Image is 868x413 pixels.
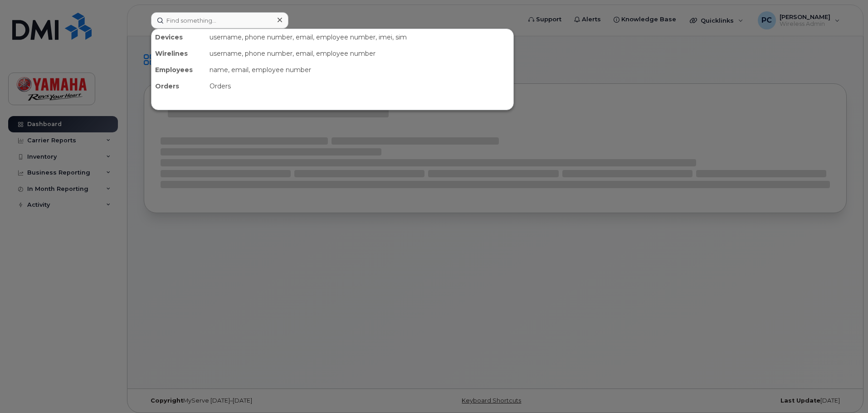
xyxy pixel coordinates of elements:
div: username, phone number, email, employee number [206,45,513,62]
div: name, email, employee number [206,62,513,78]
div: username, phone number, email, employee number, imei, sim [206,29,513,45]
div: Orders [206,78,513,94]
div: Wirelines [151,45,206,62]
div: Employees [151,62,206,78]
div: Orders [151,78,206,94]
div: Devices [151,29,206,45]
